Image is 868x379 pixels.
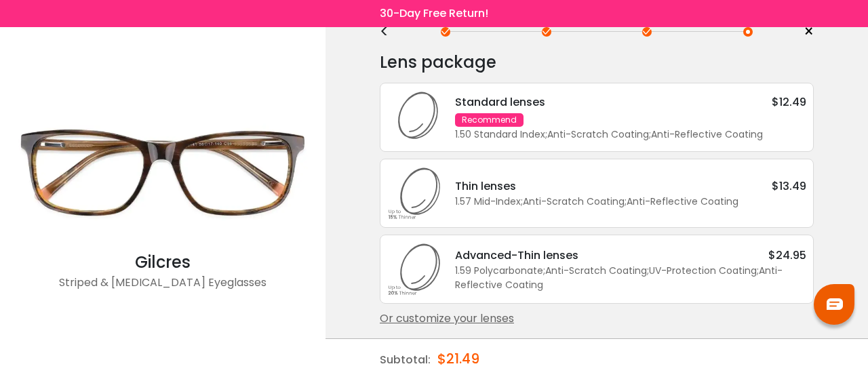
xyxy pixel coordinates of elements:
div: 1.59 Polycarbonate Anti-Scratch Coating UV-Protection Coating Anti-Reflective Coating [455,264,806,292]
span: ; [521,195,523,208]
div: Or customize your lenses [380,311,814,327]
img: Striped Gilcres - Acetate Eyeglasses [7,94,319,250]
div: $12.49 [772,94,806,111]
a: × [793,22,814,42]
span: ; [545,127,547,141]
div: 1.57 Mid-Index Anti-Scratch Coating Anti-Reflective Coating [455,195,806,209]
img: chat [827,298,843,310]
div: Gilcres [7,250,319,275]
div: Striped & [MEDICAL_DATA] Eyeglasses [7,275,319,302]
span: ; [647,264,649,277]
div: 1.50 Standard Index Anti-Scratch Coating Anti-Reflective Coating [455,127,806,142]
span: ; [757,264,759,277]
span: ; [649,127,651,141]
div: $24.95 [768,247,806,264]
span: × [804,22,814,42]
div: $21.49 [437,339,479,378]
span: ; [625,195,627,208]
div: < [380,26,400,37]
div: Standard lenses [455,94,545,111]
span: ; [543,264,545,277]
div: Advanced-Thin lenses [455,247,578,264]
div: $13.49 [772,178,806,195]
div: Recommend [455,113,524,127]
div: Thin lenses [455,178,516,195]
div: Lens package [380,49,814,76]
